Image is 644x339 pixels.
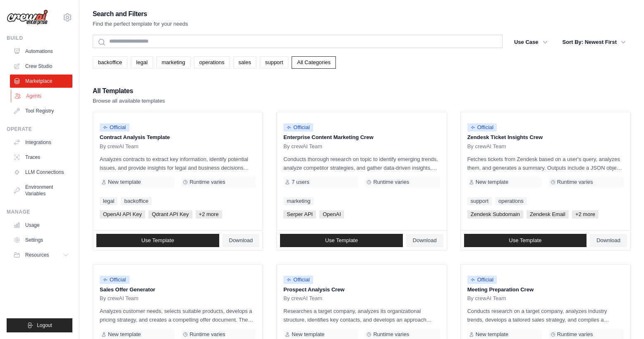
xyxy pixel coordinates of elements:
a: marketing [156,56,191,69]
h2: All Templates [93,85,165,97]
a: Environment Variables [10,180,72,200]
a: Use Template [464,234,587,247]
span: OpenAI API Key [100,210,145,219]
button: Logout [7,318,72,332]
span: Official [283,276,313,284]
span: Official [100,123,129,132]
span: +2 more [196,210,222,219]
span: New template [108,179,141,185]
span: +2 more [572,210,599,219]
a: Tool Registry [10,104,72,118]
span: By crewAI Team [100,295,139,302]
a: Crew Studio [10,60,72,73]
span: New template [476,179,508,185]
a: Automations [10,45,72,58]
p: Analyzes contracts to extract key information, identify potential issues, and provide insights fo... [100,155,256,172]
button: Sort By: Newest First [558,35,631,50]
span: Zendesk Email [527,210,569,219]
span: Official [467,276,497,284]
span: By crewAI Team [283,295,322,302]
span: Runtime varies [373,331,409,338]
span: New template [476,331,508,338]
div: Build [7,35,72,41]
p: Conducts thorough research on topic to identify emerging trends, analyze competitor strategies, a... [283,155,440,172]
button: Resources [10,248,72,262]
a: Usage [10,219,72,232]
p: Sales Offer Generator [100,286,256,294]
span: Use Template [509,237,541,244]
p: Conducts research on a target company, analyzes industry trends, develops a tailored sales strate... [467,307,624,324]
a: Traces [10,151,72,164]
a: marketing [283,197,314,205]
span: Runtime varies [373,179,409,185]
span: Official [467,123,497,132]
span: Download [596,237,620,244]
a: Download [590,234,627,247]
p: Enterprise Content Marketing Crew [283,133,440,142]
a: sales [233,56,256,69]
p: Meeting Preparation Crew [467,286,624,294]
span: New template [292,331,324,338]
span: By crewAI Team [467,143,506,150]
span: Download [413,237,437,244]
span: Runtime varies [189,179,225,185]
a: legal [100,197,117,205]
span: Download [229,237,253,244]
span: Zendesk Subdomain [467,210,523,219]
p: Zendesk Ticket Insights Crew [467,133,624,142]
a: Agents [11,89,73,103]
a: backoffice [121,197,151,205]
h2: Search and Filters [93,8,188,20]
div: Operate [7,126,72,132]
span: Use Template [141,237,174,244]
span: Use Template [325,237,358,244]
span: By crewAI Team [100,143,139,150]
span: OpenAI [319,210,344,219]
p: Fetches tickets from Zendesk based on a user's query, analyzes them, and generates a summary. Out... [467,155,624,172]
span: New template [108,331,141,338]
a: support [260,56,288,69]
span: Runtime varies [189,331,225,338]
a: Use Template [96,234,219,247]
a: support [467,197,492,205]
p: Contract Analysis Template [100,133,256,142]
a: operations [194,56,230,69]
a: Marketplace [10,75,72,88]
div: Manage [7,209,72,215]
a: LLM Connections [10,166,72,179]
span: Resources [25,252,49,258]
a: backoffice [93,56,127,69]
span: Official [283,123,313,132]
a: operations [495,197,527,205]
p: Prospect Analysis Crew [283,286,440,294]
a: Use Template [280,234,403,247]
p: Browse all available templates [93,97,165,105]
span: Serper API [283,210,316,219]
p: Find the perfect template for your needs [93,20,188,28]
span: By crewAI Team [467,295,506,302]
a: All Categories [292,56,336,69]
img: Logo [7,10,48,25]
span: Runtime varies [557,179,593,185]
a: Download [406,234,443,247]
a: Settings [10,233,72,247]
span: Official [100,276,129,284]
a: Integrations [10,136,72,149]
a: Download [223,234,260,247]
span: Logout [37,322,52,329]
span: 7 users [292,179,309,185]
span: By crewAI Team [283,143,322,150]
a: legal [131,56,153,69]
button: Use Case [509,35,553,50]
p: Analyzes customer needs, selects suitable products, develops a pricing strategy, and creates a co... [100,307,256,324]
span: Runtime varies [557,331,593,338]
p: Researches a target company, analyzes its organizational structure, identifies key contacts, and ... [283,307,440,324]
span: Qdrant API Key [148,210,192,219]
